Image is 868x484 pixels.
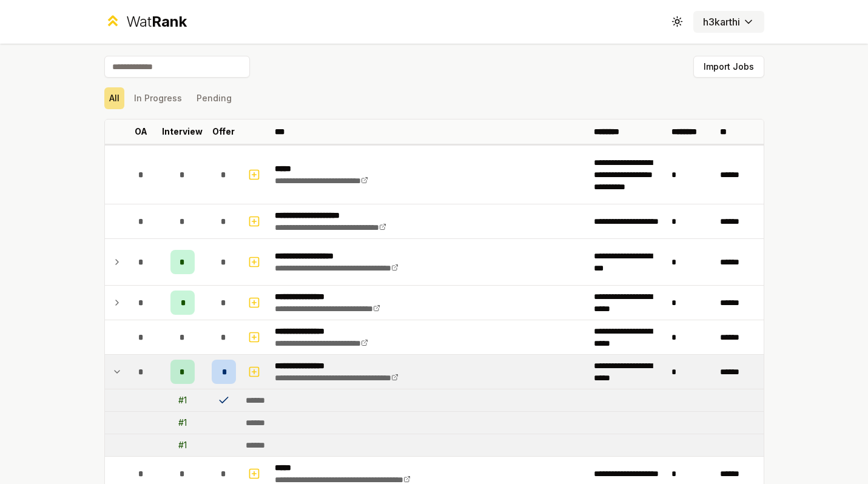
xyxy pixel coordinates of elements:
button: Pending [192,87,237,109]
span: h3karthi [703,15,740,29]
button: In Progress [129,87,187,109]
p: OA [135,126,147,138]
span: Rank [152,13,187,30]
div: # 1 [178,417,187,429]
div: # 1 [178,394,187,406]
div: # 1 [178,439,187,451]
p: Offer [212,126,235,138]
a: WatRank [104,12,187,32]
p: Interview [162,126,203,138]
button: h3karthi [693,11,764,33]
div: Wat [126,12,187,32]
button: All [104,87,124,109]
button: Import Jobs [693,56,764,78]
